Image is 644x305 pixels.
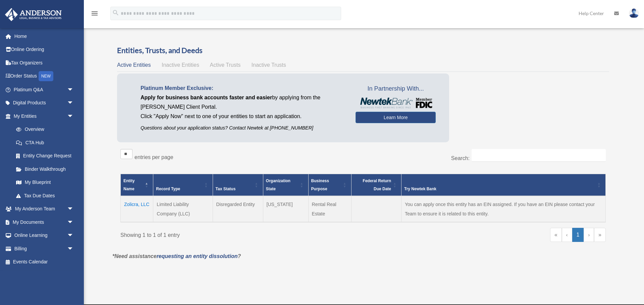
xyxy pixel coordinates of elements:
label: Search: [451,155,470,161]
span: arrow_drop_down [67,215,80,229]
td: Zolicra, LLC [121,196,153,222]
a: requesting an entity dissolution [157,253,238,259]
p: Platinum Member Exclusive: [141,84,345,93]
span: Organization State [266,179,290,191]
th: Federal Return Due Date: Activate to sort [351,174,401,196]
div: Showing 1 to 1 of 1 entry [120,228,358,240]
th: Business Purpose: Activate to sort [308,174,351,196]
a: Online Ordering [5,43,84,56]
a: menu [91,12,99,17]
span: Entity Name [123,179,135,191]
td: [US_STATE] [263,196,308,222]
a: Billingarrow_drop_down [5,242,84,255]
i: search [112,9,119,16]
img: User Pic [629,8,639,18]
a: CTA Hub [9,136,80,149]
a: My Anderson Teamarrow_drop_down [5,202,84,216]
a: Events Calendar [5,255,84,269]
a: Previous [562,228,572,242]
div: Try Newtek Bank [404,185,595,193]
span: arrow_drop_down [67,83,80,97]
em: *Need assistance ? [112,253,241,259]
th: Entity Name: Activate to invert sorting [121,174,153,196]
a: Order StatusNEW [5,69,84,83]
th: Try Newtek Bank : Activate to sort [401,174,606,196]
span: arrow_drop_down [67,96,80,110]
span: arrow_drop_down [67,242,80,256]
span: In Partnership With... [356,84,436,94]
th: Organization State: Activate to sort [263,174,308,196]
span: Active Entities [117,62,151,68]
label: entries per page [135,154,173,160]
span: Apply for business bank accounts faster and easier [141,95,272,100]
a: My Documentsarrow_drop_down [5,215,84,229]
a: 1 [572,228,584,242]
p: by applying from the [PERSON_NAME] Client Portal. [141,93,345,112]
img: Anderson Advisors Platinum Portal [3,8,64,21]
a: Platinum Q&Aarrow_drop_down [5,83,84,96]
a: Digital Productsarrow_drop_down [5,96,84,110]
span: Business Purpose [311,179,329,191]
p: Questions about your application status? Contact Newtek at [PHONE_NUMBER] [141,124,345,132]
span: arrow_drop_down [67,109,80,123]
span: Tax Status [216,187,236,191]
a: First [550,228,562,242]
th: Record Type: Activate to sort [153,174,213,196]
a: My Entitiesarrow_drop_down [5,109,80,123]
a: Learn More [356,112,436,123]
td: Limited Liability Company (LLC) [153,196,213,222]
img: NewtekBankLogoSM.png [359,98,432,108]
div: NEW [39,71,53,81]
th: Tax Status: Activate to sort [213,174,263,196]
td: Rental Real Estate [308,196,351,222]
a: Tax Organizers [5,56,84,69]
span: Inactive Entities [162,62,199,68]
p: Click "Apply Now" next to one of your entities to start an application. [141,112,345,121]
a: Binder Walkthrough [9,162,80,176]
a: Home [5,30,84,43]
span: arrow_drop_down [67,229,80,243]
i: menu [91,9,99,17]
h3: Entities, Trusts, and Deeds [117,45,609,56]
td: You can apply once this entity has an EIN assigned. If you have an EIN please contact your Team t... [401,196,606,222]
span: arrow_drop_down [67,202,80,216]
span: Federal Return Due Date [363,179,391,191]
a: Last [594,228,606,242]
span: Record Type [156,187,180,191]
a: Entity Change Request [9,149,80,163]
td: Disregarded Entity [213,196,263,222]
span: Inactive Trusts [252,62,286,68]
a: Next [584,228,594,242]
span: Active Trusts [210,62,241,68]
a: Online Learningarrow_drop_down [5,229,84,242]
a: My Blueprint [9,176,80,189]
a: Tax Due Dates [9,189,80,202]
a: Overview [9,123,77,136]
